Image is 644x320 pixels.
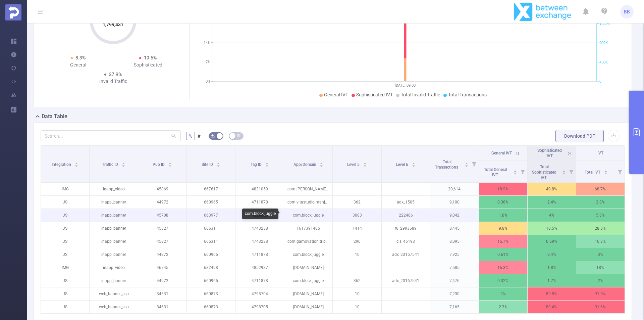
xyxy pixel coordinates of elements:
[284,183,332,195] p: com.[PERSON_NAME].vastushastraintelugu
[265,162,269,166] div: Sort
[356,92,393,97] span: Sophisticated IVT
[469,146,479,182] i: Filter menu
[479,301,527,313] p: 2.3%
[138,261,186,274] p: 46745
[41,183,89,195] p: IMG
[206,60,210,64] tspan: 7%
[333,209,381,222] p: 3083
[396,162,409,167] span: Level 6
[324,92,348,97] span: General IVT
[562,169,566,171] i: icon: caret-up
[217,162,220,164] i: icon: caret-up
[265,162,269,164] i: icon: caret-up
[168,162,172,164] i: icon: caret-up
[202,162,214,167] span: Site ID
[187,235,235,248] p: 666311
[585,170,601,175] span: Total IVT
[333,274,381,287] p: 362
[528,274,576,287] p: 1.7%
[41,235,89,248] p: JS
[528,196,576,209] p: 2.4%
[189,133,192,139] span: %
[90,209,138,222] p: inapp_banner
[576,248,625,261] p: 3%
[187,222,235,235] p: 666311
[528,222,576,235] p: 18.5%
[41,287,89,300] p: JS
[187,196,235,209] p: 660965
[430,222,479,235] p: 8,445
[78,78,148,85] div: Invalid Traffic
[333,235,381,248] p: 290
[333,222,381,235] p: 1414
[576,261,625,274] p: 18%
[465,162,468,164] i: icon: caret-up
[265,164,269,166] i: icon: caret-down
[90,196,138,209] p: inapp_banner
[138,235,186,248] p: 45827
[74,162,78,166] div: Sort
[465,162,469,166] div: Sort
[562,169,566,173] div: Sort
[138,209,186,222] p: 45708
[412,162,416,164] i: icon: caret-up
[187,274,235,287] p: 660965
[363,162,367,164] i: icon: caret-up
[211,134,215,138] i: icon: bg-colors
[479,287,527,300] p: 2%
[90,261,138,274] p: inapp_video
[235,287,284,300] p: 4798704
[43,61,113,68] div: General
[567,161,576,182] i: Filter menu
[235,209,284,222] p: 4829886
[382,222,430,235] p: ru_2993689
[168,162,172,166] div: Sort
[284,274,332,287] p: com.block.juggle
[576,222,625,235] p: 28.3%
[41,209,89,222] p: JS
[430,274,479,287] p: 7,476
[90,274,138,287] p: inapp_banner
[138,274,186,287] p: 44972
[394,83,415,88] tspan: [DATE] 09:00
[513,172,517,174] i: icon: caret-down
[217,164,220,166] i: icon: caret-down
[528,301,576,313] p: 89.4%
[528,235,576,248] p: 0.59%
[121,162,125,166] div: Sort
[479,183,527,195] p: 18.9%
[187,287,235,300] p: 660873
[187,301,235,313] p: 660873
[576,274,625,287] p: 2%
[430,183,479,195] p: 20,614
[532,165,556,180] span: Total Sophisticated IVT
[382,248,430,261] p: adx_23167541
[528,261,576,274] p: 1.8%
[102,162,119,167] span: Traffic ID
[333,248,381,261] p: 10
[284,196,332,209] p: com.vitastudio.mahjong
[41,130,181,141] input: Search...
[41,196,89,209] p: JS
[401,92,440,97] span: Total Invalid Traffic
[52,162,72,167] span: Integration
[284,222,332,235] p: 1617391485
[430,235,479,248] p: 8,095
[576,287,625,300] p: 91.5%
[235,183,284,195] p: 4831059
[599,60,608,64] tspan: 450K
[320,164,323,166] i: icon: caret-down
[382,196,430,209] p: adx_1505
[604,169,608,173] div: Sort
[103,22,123,27] tspan: 1,799,431
[528,248,576,261] p: 2.4%
[479,248,527,261] p: 0.61%
[74,164,78,166] i: icon: caret-down
[216,162,220,166] div: Sort
[235,222,284,235] p: 4743238
[518,161,527,182] i: Filter menu
[604,172,607,174] i: icon: caret-down
[576,183,625,195] p: 68.7%
[284,209,332,222] p: com.block.juggle
[284,261,332,274] p: [DOMAIN_NAME]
